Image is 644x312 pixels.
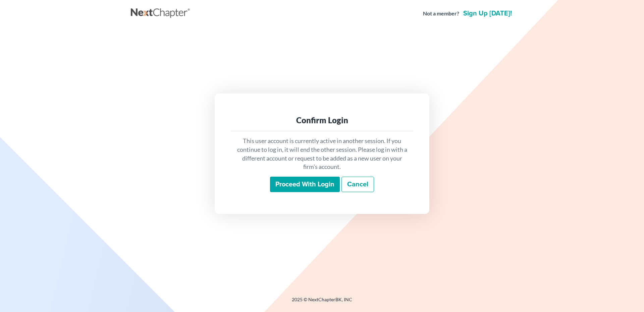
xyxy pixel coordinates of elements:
[423,10,459,17] strong: Not a member?
[462,10,513,17] a: Sign up [DATE]!
[131,296,513,308] div: 2025 © NextChapterBK, INC
[270,177,340,192] input: Proceed with login
[341,177,374,192] a: Cancel
[236,115,408,126] div: Confirm Login
[236,137,408,171] p: This user account is currently active in another session. If you continue to log in, it will end ...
